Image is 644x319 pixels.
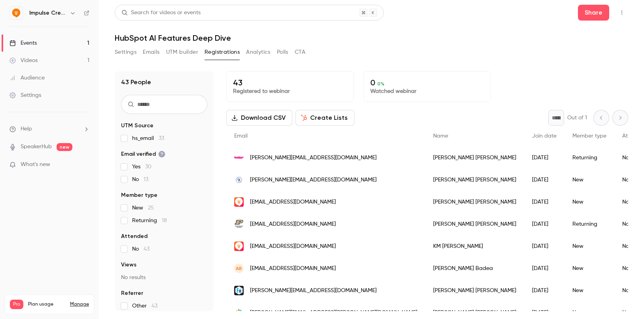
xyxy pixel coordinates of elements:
a: SpeakerHub [21,143,52,151]
span: Other [132,302,157,310]
div: [DATE] [524,191,564,213]
h1: HubSpot AI Features Deep Dive [115,33,628,43]
div: [PERSON_NAME] [PERSON_NAME] [425,147,524,169]
span: 30 [145,164,152,170]
div: New [564,235,614,257]
span: 0 % [377,81,385,87]
span: Member type [121,191,157,199]
span: [PERSON_NAME][EMAIL_ADDRESS][DOMAIN_NAME] [250,154,377,162]
span: new [57,143,72,151]
div: New [564,191,614,213]
div: New [564,279,614,302]
div: [PERSON_NAME] [PERSON_NAME] [425,279,524,302]
span: [EMAIL_ADDRESS][DOMAIN_NAME] [250,198,336,206]
img: mybrightwheel.com [234,308,244,317]
span: 25 [148,205,154,211]
span: AB [236,265,242,272]
span: No [132,176,148,183]
img: keywestexpress.net [234,157,244,159]
div: New [564,169,614,191]
span: UTM Source [121,122,153,130]
span: Referrer [121,289,143,297]
img: gwccnet.com [234,175,244,185]
div: Events [9,39,37,47]
span: No [132,245,150,253]
img: prf.org [234,219,244,229]
span: [PERSON_NAME][EMAIL_ADDRESS][PERSON_NAME][DOMAIN_NAME] [250,309,417,317]
span: Yes [132,163,152,171]
span: Plan usage [28,301,65,308]
div: [PERSON_NAME] [PERSON_NAME] [425,213,524,235]
div: [PERSON_NAME] Badea [425,257,524,279]
span: New [132,204,154,212]
span: Email verified [121,150,165,158]
img: Impulse Creative [10,7,23,19]
span: Attended [121,232,148,240]
div: [DATE] [524,147,564,169]
span: 13 [144,177,148,182]
span: hs_email [132,134,164,142]
span: Join date [532,133,557,139]
button: Polls [277,46,288,59]
h1: 43 People [121,77,151,87]
p: 0 [370,78,485,87]
button: Emails [143,46,159,59]
button: Registrations [205,46,240,59]
span: Returning [132,217,167,225]
p: No results [121,274,207,281]
span: Help [21,125,32,133]
li: help-dropdown-opener [9,125,89,133]
span: [EMAIL_ADDRESS][DOMAIN_NAME] [250,264,336,273]
button: Share [578,5,609,21]
span: Pro [10,300,23,309]
p: Watched webinar [370,87,485,95]
span: Name [433,133,448,139]
section: facet-groups [121,122,207,310]
div: [DATE] [524,279,564,302]
div: Videos [9,57,38,64]
span: 33 [159,136,164,141]
div: KM [PERSON_NAME] [425,235,524,257]
img: foamulatemarketing.com [234,286,244,295]
span: [EMAIL_ADDRESS][DOMAIN_NAME] [250,242,336,251]
img: impulsecreative.com [234,197,244,207]
div: New [564,257,614,279]
button: Analytics [246,46,271,59]
img: impulsecreative.com [234,242,244,251]
span: 43 [144,246,150,252]
button: Download CSV [226,110,292,126]
button: CTA [295,46,305,59]
div: Audience [9,74,45,82]
span: [PERSON_NAME][EMAIL_ADDRESS][DOMAIN_NAME] [250,176,377,184]
span: 43 [152,303,157,309]
p: Out of 1 [567,114,587,122]
span: [EMAIL_ADDRESS][DOMAIN_NAME] [250,220,336,228]
p: Registered to webinar [233,87,347,95]
span: Views [121,261,136,269]
div: [DATE] [524,257,564,279]
p: 43 [233,78,347,87]
button: Settings [115,46,136,59]
div: [DATE] [524,235,564,257]
div: Settings [9,91,41,99]
div: [DATE] [524,169,564,191]
span: Email [234,133,248,139]
span: Member type [572,133,606,139]
a: Manage [70,301,89,308]
h6: Impulse Creative [29,9,66,17]
div: Returning [564,213,614,235]
div: [PERSON_NAME] [PERSON_NAME] [425,191,524,213]
span: What's new [21,160,50,169]
div: [PERSON_NAME] [PERSON_NAME] [425,169,524,191]
span: [PERSON_NAME][EMAIL_ADDRESS][DOMAIN_NAME] [250,287,377,295]
button: Create Lists [295,110,354,126]
div: [DATE] [524,213,564,235]
div: Search for videos or events [121,9,201,17]
div: Returning [564,147,614,169]
span: 18 [162,218,167,223]
button: UTM builder [166,46,198,59]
